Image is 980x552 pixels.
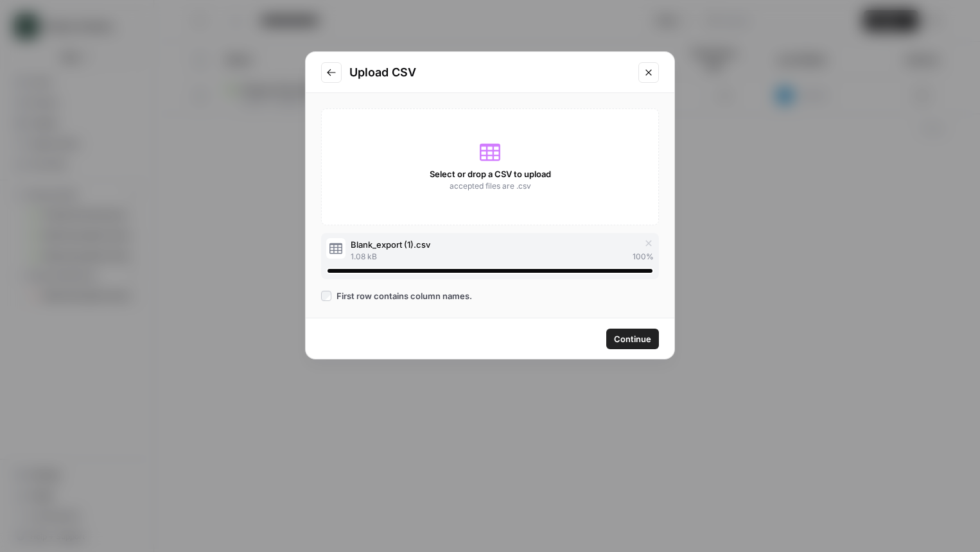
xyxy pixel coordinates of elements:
h2: Upload CSV [349,64,631,82]
button: Close modal [638,62,659,83]
span: 1.08 kB [351,251,377,263]
span: Blank_export (1).csv [351,238,430,251]
span: Continue [614,332,651,345]
span: 100 % [633,251,654,263]
span: Select or drop a CSV to upload [430,168,551,180]
button: Continue [606,329,659,349]
span: First row contains column names. [337,289,472,302]
span: accepted files are .csv [450,180,531,192]
input: First row contains column names. [321,291,331,301]
button: Go to previous step [321,62,342,83]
